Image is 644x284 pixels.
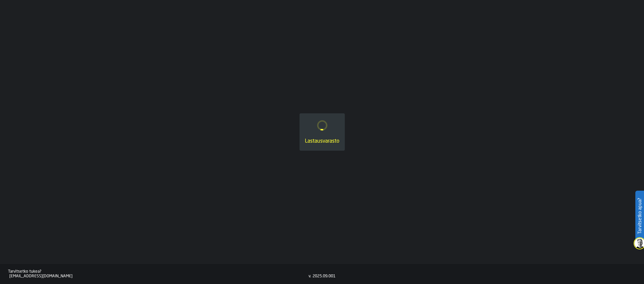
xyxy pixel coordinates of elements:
a: Tarvitsetko tukea?[EMAIL_ADDRESS][DOMAIN_NAME] [8,269,309,279]
div: [EMAIL_ADDRESS][DOMAIN_NAME] [9,274,309,279]
div: Lastausvarasto [305,137,339,145]
div: Tarvitsetko tukea? [8,269,309,274]
label: Tarvitsetko apua? [636,191,643,241]
div: v. [309,274,311,279]
div: 2025.09.001 [313,274,335,279]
